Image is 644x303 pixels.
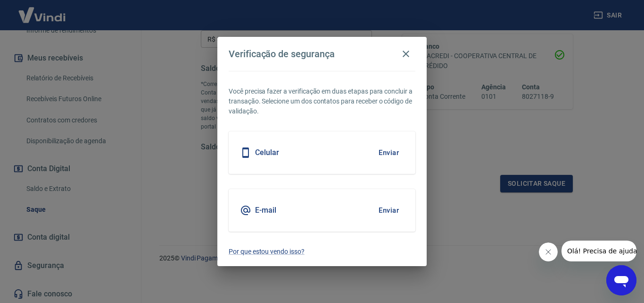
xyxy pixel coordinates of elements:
p: Você precisa fazer a verificação em duas etapas para concluir a transação. Selecione um dos conta... [229,87,415,116]
h4: Verificação de segurança [229,48,335,60]
span: Olá! Precisa de ajuda? [6,7,79,14]
a: Por que estou vendo isso? [229,247,415,257]
button: Enviar [373,200,404,220]
button: Enviar [373,143,404,163]
iframe: Fechar mensagem [539,242,558,261]
iframe: Botão para abrir a janela de mensagens [606,265,636,295]
h5: E-mail [255,206,276,215]
iframe: Mensagem da empresa [561,241,636,261]
h5: Celular [255,148,279,157]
